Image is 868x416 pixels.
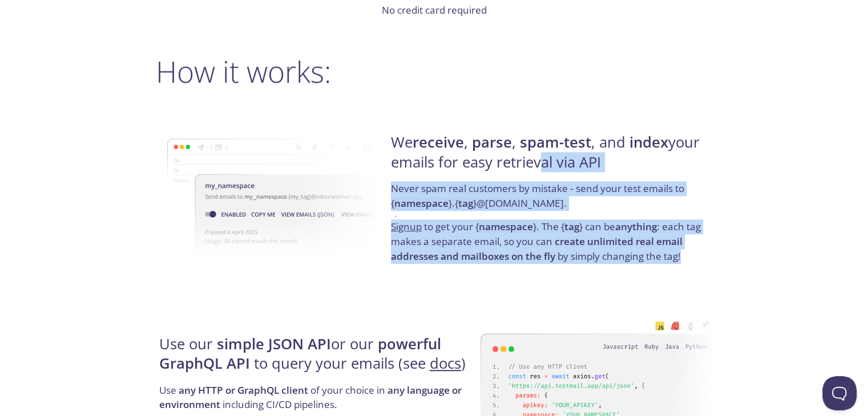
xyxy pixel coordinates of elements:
[458,197,473,210] strong: tag
[391,181,709,219] p: Never spam real customers by mistake - send your test emails to .
[391,133,709,181] h4: We , , , and your emails for easy retrieval via API
[159,384,462,411] strong: any language or environment
[391,220,422,233] a: Signup
[430,353,461,373] a: docs
[159,334,441,373] strong: powerful GraphQL API
[615,220,657,233] strong: anything
[561,220,583,233] code: { }
[564,220,579,233] strong: tag
[479,220,533,233] strong: namespace
[520,132,591,152] strong: spam-test
[391,197,564,210] code: { } . { } @[DOMAIN_NAME]
[822,376,857,410] iframe: Help Scout Beacon - Open
[629,132,668,152] strong: index
[413,132,464,152] strong: receive
[391,235,683,263] strong: create unlimited real email addresses and mailboxes on the fly
[156,3,713,18] p: No credit card required
[179,384,308,397] strong: any HTTP or GraphQL client
[217,334,331,354] strong: simple JSON API
[156,54,713,88] h2: How it works:
[159,335,477,383] h4: Use our or our to query your emails (see )
[167,107,399,287] img: namespace-image
[475,220,536,233] code: { }
[391,219,709,263] p: to get your . The can be : each tag makes a separate email, so you can by simply changing the tag!
[394,197,449,210] strong: namespace
[472,132,512,152] strong: parse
